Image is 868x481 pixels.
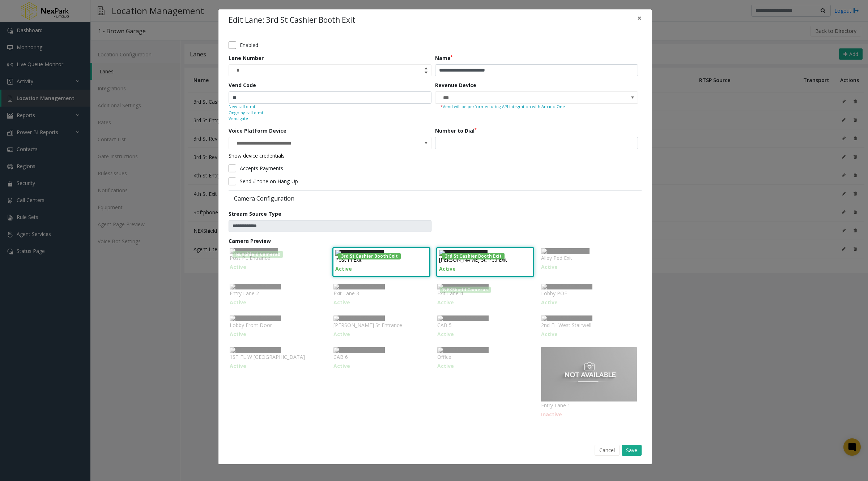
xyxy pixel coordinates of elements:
p: Office [437,353,533,361]
p: [PERSON_NAME] St. Ped Exit [439,256,531,263]
span: 3rd St Cashier Booth Exit [442,253,505,259]
p: Exit Lane 3 [333,289,429,297]
img: Camera Preview 41 [333,347,385,353]
p: Active [230,330,325,338]
label: Lane Number [229,54,264,62]
p: Active [333,362,429,370]
h4: Edit Lane: 3rd St Cashier Booth Exit [229,14,356,26]
small: New call dtmf [229,104,255,110]
small: Ongoing call dtmf [229,110,263,116]
p: Active [541,299,637,306]
p: Active [437,362,533,370]
p: CAB 5 [437,321,533,329]
small: Vend gate [229,116,248,122]
label: Revenue Device [435,81,476,89]
img: Camera Preview 38 [437,315,489,321]
p: Active [541,330,637,338]
label: Send # tone on Hang-Up [240,177,298,185]
span: NEXShield Cameras [440,287,491,293]
label: Number to Dial [435,127,477,134]
button: Save [622,445,642,456]
img: Camera Preview 34 [437,284,489,289]
label: Vend Code [229,81,256,89]
p: Entry Lane 2 [230,289,325,297]
p: Active [230,362,325,370]
img: Camera Preview 42 [437,347,489,353]
img: Camera Preview 32 [230,284,281,289]
p: Active [230,299,325,306]
p: CAB 6 [333,353,429,361]
p: Entry Lane 1 [541,401,637,409]
label: Camera Configuration [229,194,433,202]
label: Accepts Payments [240,164,283,172]
button: Close [632,9,647,27]
span: NEXShield Cameras [233,251,283,258]
p: Post PL Entrance [230,254,325,262]
p: Lobby Front Door [230,321,325,329]
img: Camera Preview 39 [541,315,592,321]
img: Camera Preview 4 [541,248,590,254]
img: Camera Preview 35 [541,284,592,289]
p: Exit Lane 4 [437,289,533,297]
p: Post Pl Exit [335,256,427,263]
p: Active [541,263,637,271]
img: Camera Preview 1 [230,248,278,254]
label: Name [435,54,453,62]
button: Cancel [595,445,620,456]
p: Active [335,265,427,272]
p: 1ST FL W [GEOGRAPHIC_DATA] [230,353,325,361]
p: Active [439,265,531,272]
p: Alley Ped Exit [541,254,637,262]
small: Vend will be performed using API integration with Amano One [441,104,633,110]
p: Active [333,299,429,306]
p: 2nd FL West Stairwell [541,321,637,329]
p: Lobby POF [541,289,637,297]
p: Active [437,299,533,306]
img: Camera Preview 36 [230,315,281,321]
span: Increase value [421,65,431,70]
img: Camera Preview 3 [439,250,488,256]
label: Enabled [240,41,258,49]
a: Show device credentials [229,152,285,159]
p: Inactive [541,411,637,418]
label: Camera Preview [229,237,271,245]
span: 3rd St Cashier Booth Exit [338,253,401,259]
img: Camera Preview 40 [230,347,281,353]
img: Camera Preview 2 [335,250,384,256]
label: Voice Platform Device [229,127,286,134]
label: Stream Source Type [229,210,281,218]
img: Preview unavailable [541,347,637,401]
p: Active [333,330,429,338]
p: [PERSON_NAME] St Entrance [333,321,429,329]
span: × [637,13,642,23]
p: Active [437,330,533,338]
img: Camera Preview 33 [333,284,385,289]
img: Camera Preview 37 [333,315,385,321]
p: Active [230,263,325,271]
span: Decrease value [421,70,431,76]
